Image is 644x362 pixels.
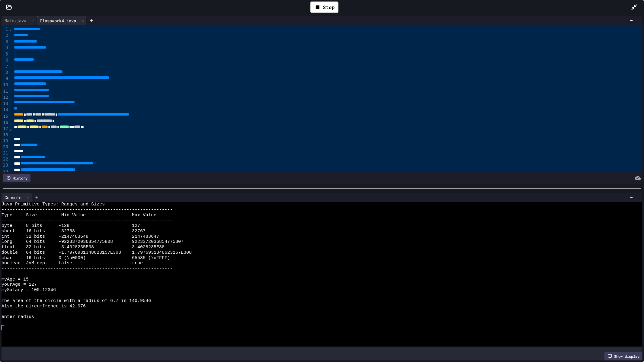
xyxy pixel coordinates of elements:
span: float 32 bits -3.4028235E38 3.4028235E38 [2,245,165,250]
div: Chat with us now!Close [2,2,42,38]
span: int 32 bits -2147483648 2147483647 [2,234,159,240]
span: boolean JVM dep. false true [2,261,143,266]
span: long 64 bits -9223372036854775808 9223372036854775807 [2,239,184,245]
span: Type Size Min Value Max Value [2,213,156,218]
span: --------------------------------------------------------------- [2,266,173,271]
span: double 64 bits -1.7976931348623157E308 1.7976931348623157E308 [2,250,192,256]
span: char 16 bits 0 (\u0000) 65535 (\uFFFF) [2,256,170,261]
span: --------------------------------------------------------------- [2,207,173,213]
span: The area of the circle with a radius of 6.7 is 140.9546 [2,298,151,304]
span: short 16 bits -32768 32767 [2,229,146,234]
span: --------------------------------------------------------------- [2,218,173,223]
span: byte 8 bits -128 127 [2,223,140,229]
